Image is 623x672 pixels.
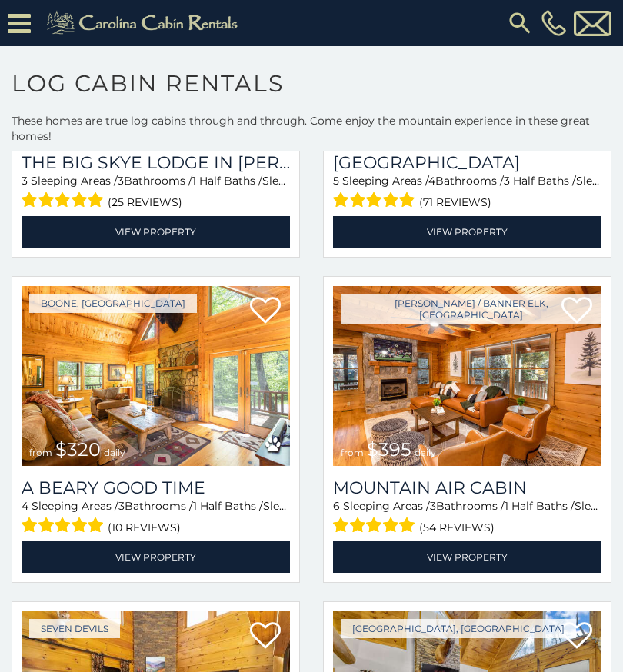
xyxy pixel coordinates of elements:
a: [GEOGRAPHIC_DATA], [GEOGRAPHIC_DATA] [341,619,576,638]
a: Boone, [GEOGRAPHIC_DATA] [29,294,197,313]
div: Sleeping Areas / Bathrooms / Sleeps: [22,173,290,212]
div: Sleeping Areas / Bathrooms / Sleeps: [333,498,601,537]
span: 3 [430,499,436,513]
a: Mountain Air Cabin [333,477,601,498]
img: search-regular.svg [506,9,534,37]
img: A Beary Good Time [22,286,290,466]
span: 1 Half Baths / [192,174,262,188]
span: 3 [118,174,124,188]
a: View Property [333,541,601,573]
a: View Property [22,216,290,248]
a: A Beary Good Time from $320 daily [22,286,290,466]
a: Add to favorites [250,620,281,653]
span: $395 [367,438,411,461]
a: [PERSON_NAME] / Banner Elk, [GEOGRAPHIC_DATA] [341,294,601,324]
span: daily [104,447,125,458]
a: View Property [333,216,601,248]
a: Add to favorites [561,620,592,653]
span: from [341,447,364,458]
span: 3 [22,174,28,188]
img: Mountain Air Cabin [333,286,601,466]
span: (25 reviews) [108,192,182,212]
h3: Blackberry Ridge [333,152,601,173]
div: Sleeping Areas / Bathrooms / Sleeps: [22,498,290,537]
a: [PHONE_NUMBER] [538,10,570,36]
span: from [29,447,52,458]
a: A Beary Good Time [22,477,290,498]
span: 6 [333,499,340,513]
a: View Property [22,541,290,573]
h3: The Big Skye Lodge in Valle Crucis [22,152,290,173]
span: 3 Half Baths / [504,174,576,188]
span: 3 [118,499,125,513]
span: (10 reviews) [108,517,181,537]
span: $320 [55,438,101,461]
span: 1 Half Baths / [505,499,575,513]
span: 5 [333,174,339,188]
span: daily [415,447,436,458]
img: Khaki-logo.png [38,8,251,38]
span: 1 Half Baths / [193,499,263,513]
div: Sleeping Areas / Bathrooms / Sleeps: [333,173,601,212]
span: 4 [22,499,28,513]
span: (71 reviews) [419,192,491,212]
a: Seven Devils [29,619,120,638]
span: 4 [428,174,435,188]
a: The Big Skye Lodge in [PERSON_NAME][GEOGRAPHIC_DATA] [22,152,290,173]
span: (54 reviews) [419,517,495,537]
a: [GEOGRAPHIC_DATA] [333,152,601,173]
a: Add to favorites [250,295,281,328]
a: Mountain Air Cabin from $395 daily [333,286,601,466]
